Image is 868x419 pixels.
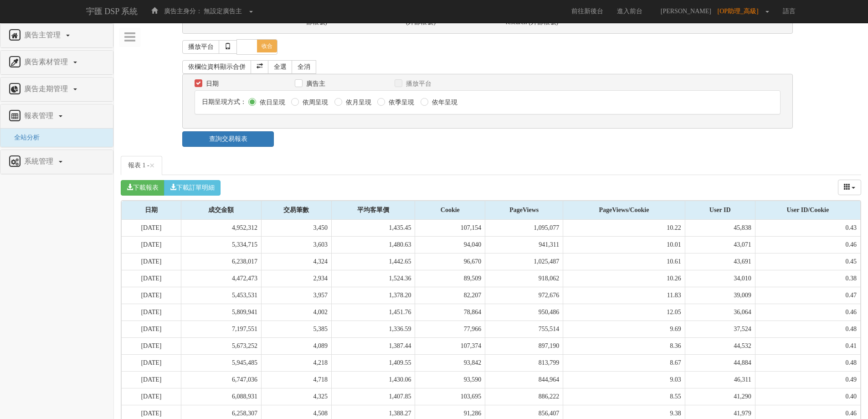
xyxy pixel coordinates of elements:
[331,304,415,321] td: 1,451.76
[122,220,181,237] td: [DATE]
[485,355,563,372] td: 813,799
[755,372,860,388] td: 0.49
[22,58,72,66] span: 廣告素材管理
[122,201,181,219] div: 日期
[262,388,332,405] td: 4,325
[563,253,685,270] td: 10.61
[563,338,685,355] td: 8.36
[685,304,755,321] td: 36,064
[685,253,755,270] td: 43,691
[563,304,685,321] td: 12.05
[485,237,563,253] td: 941,311
[262,355,332,372] td: 4,218
[262,372,332,388] td: 4,718
[182,131,274,147] a: 查詢交易報表
[122,355,181,372] td: [DATE]
[656,8,716,15] span: [PERSON_NAME]
[202,98,247,105] span: 日期呈現方式：
[262,338,332,355] td: 4,089
[755,355,860,372] td: 0.48
[415,237,485,253] td: 94,040
[718,8,763,15] span: [OP助理_高級]
[332,201,415,219] div: 平均客單價
[331,388,415,405] td: 1,407.85
[685,237,755,253] td: 43,071
[755,321,860,338] td: 0.48
[485,338,563,355] td: 897,190
[755,253,860,270] td: 0.45
[430,98,457,107] label: 依年呈現
[262,201,331,219] div: 交易筆數
[386,98,414,107] label: 依季呈現
[7,82,106,97] a: 廣告走期管理
[22,31,65,39] span: 廣告主管理
[563,220,685,237] td: 10.22
[838,180,862,195] div: Columns
[331,338,415,355] td: 1,387.44
[485,287,563,304] td: 972,676
[755,304,860,321] td: 0.46
[838,180,862,195] button: columns
[262,287,332,304] td: 3,957
[685,201,755,219] div: User ID
[331,287,415,304] td: 1,378.20
[755,287,860,304] td: 0.47
[331,237,415,253] td: 1,480.63
[7,109,106,124] a: 報表管理
[563,321,685,338] td: 9.69
[331,321,415,338] td: 1,336.59
[563,372,685,388] td: 9.03
[415,304,485,321] td: 78,864
[262,220,332,237] td: 3,450
[755,237,860,253] td: 0.46
[563,237,685,253] td: 10.01
[685,321,755,338] td: 37,524
[331,270,415,287] td: 1,524.36
[262,237,332,253] td: 3,603
[415,201,485,219] div: Cookie
[415,355,485,372] td: 93,842
[415,270,485,287] td: 89,509
[300,98,328,107] label: 依周呈現
[415,338,485,355] td: 107,374
[415,253,485,270] td: 96,670
[257,98,285,107] label: 依日呈現
[262,253,332,270] td: 4,324
[262,321,332,338] td: 5,385
[485,253,563,270] td: 1,025,487
[685,220,755,237] td: 45,838
[181,355,261,372] td: 5,945,485
[344,98,371,107] label: 依月呈現
[257,40,277,52] span: 收合
[122,338,181,355] td: [DATE]
[7,55,106,70] a: 廣告素材管理
[122,270,181,287] td: [DATE]
[563,355,685,372] td: 8.67
[485,321,563,338] td: 755,514
[181,304,261,321] td: 5,809,941
[181,321,261,338] td: 7,197,551
[563,270,685,287] td: 10.26
[204,8,242,15] span: 無設定廣告主
[181,270,261,287] td: 4,472,473
[122,321,181,338] td: [DATE]
[292,60,316,74] a: 全消
[122,304,181,321] td: [DATE]
[485,270,563,287] td: 918,062
[415,220,485,237] td: 107,154
[685,270,755,287] td: 34,010
[415,287,485,304] td: 82,207
[485,220,563,237] td: 1,095,077
[7,134,40,141] span: 全站分析
[121,156,162,175] a: 報表 1 -
[22,112,58,119] span: 報表管理
[685,388,755,405] td: 41,290
[149,160,155,171] span: ×
[181,220,261,237] td: 4,952,312
[122,253,181,270] td: [DATE]
[181,253,261,270] td: 6,238,017
[415,321,485,338] td: 77,966
[563,388,685,405] td: 8.55
[755,270,860,287] td: 0.38
[181,388,261,405] td: 6,088,931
